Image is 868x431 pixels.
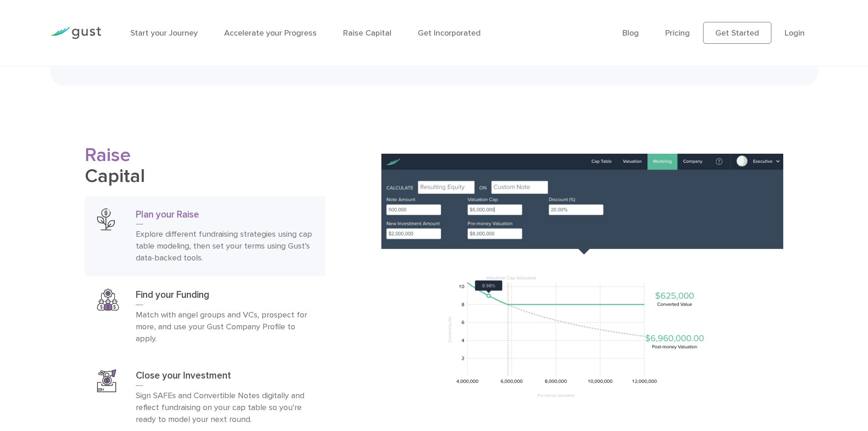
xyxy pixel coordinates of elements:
[136,309,313,345] p: Match with angel groups and VCs, prospect for more, and use your Gust Company Profile to apply.
[97,289,119,311] img: Find Your Funding
[343,28,391,38] a: Raise Capital
[50,27,101,39] img: Gust Logo
[85,196,325,277] a: Plan Your RaisePlan your RaiseExplore different fundraising strategies using cap table modeling, ...
[418,28,481,38] a: Get Incorporated
[136,208,313,225] h3: Plan your Raise
[703,22,771,44] a: Get Started
[85,144,131,166] span: Raise
[665,28,690,38] a: Pricing
[136,390,313,426] p: Sign SAFEs and Convertible Notes digitally and reflect fundraising on your cap table so you’re re...
[97,208,114,231] img: Plan Your Raise
[85,145,325,187] h2: Capital
[85,276,325,357] a: Find Your FundingFind your FundingMatch with angel groups and VCs, prospect for more, and use you...
[130,28,198,38] a: Start your Journey
[136,369,313,386] h3: Close your Investment
[136,289,313,305] h3: Find your Funding
[785,28,805,38] a: Login
[224,28,317,38] a: Accelerate your Progress
[622,28,639,38] a: Blog
[136,228,313,264] p: Explore different fundraising strategies using cap table modeling, then set your terms using Gust...
[97,369,116,392] img: Close Your Investment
